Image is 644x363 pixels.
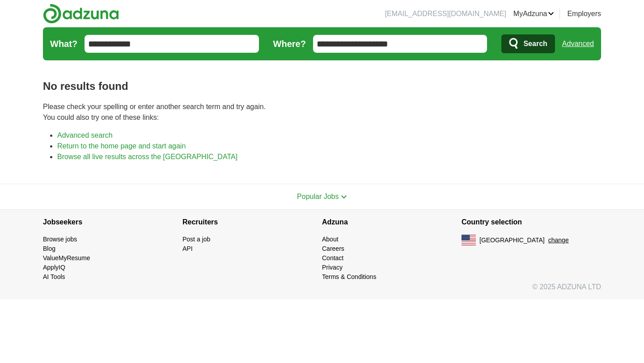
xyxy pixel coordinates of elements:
[43,254,90,262] a: ValueMyResume
[43,236,77,243] a: Browse jobs
[43,273,65,280] a: AI Tools
[43,264,65,271] a: ApplyIQ
[479,236,545,245] span: [GEOGRAPHIC_DATA]
[548,236,569,245] button: change
[297,193,339,200] span: Popular Jobs
[523,35,547,53] span: Search
[322,236,339,243] a: About
[36,282,608,300] div: © 2025 ADZUNA LTD
[57,142,186,150] a: Return to the home page and start again
[501,34,555,53] button: Search
[341,195,347,199] img: toggle icon
[57,131,113,139] a: Advanced search
[462,210,601,235] h4: Country selection
[182,245,193,252] a: API
[50,37,77,51] label: What?
[43,78,601,94] h1: No results found
[273,37,306,51] label: Where?
[513,8,555,19] a: MyAdzuna
[562,35,594,53] a: Advanced
[322,254,343,262] a: Contact
[322,264,343,271] a: Privacy
[322,273,376,280] a: Terms & Conditions
[43,4,119,24] img: Adzuna logo
[322,245,344,252] a: Careers
[182,236,210,243] a: Post a job
[567,8,601,19] a: Employers
[462,235,476,245] img: US flag
[43,245,55,252] a: Blog
[385,8,506,19] li: [EMAIL_ADDRESS][DOMAIN_NAME]
[57,153,237,160] a: Browse all live results across the [GEOGRAPHIC_DATA]
[43,101,601,123] p: Please check your spelling or enter another search term and try again. You could also try one of ...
